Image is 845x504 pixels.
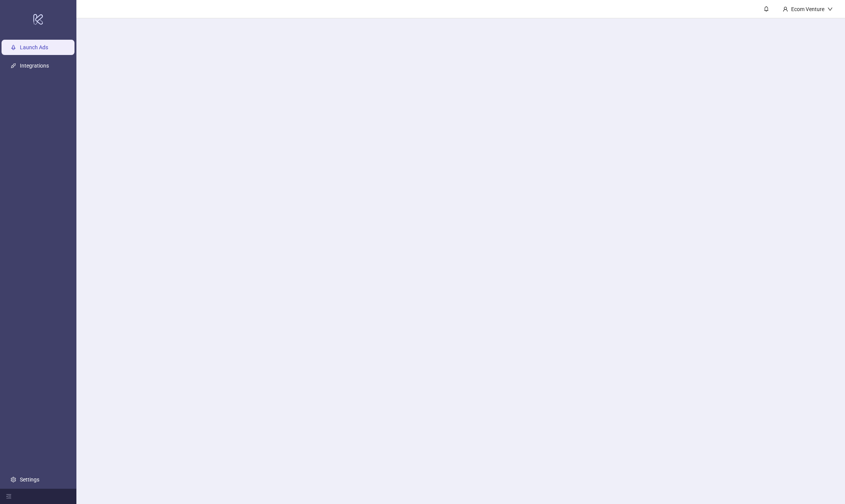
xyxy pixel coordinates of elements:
a: Launch Ads [20,44,48,50]
span: down [827,6,833,12]
a: Settings [20,477,39,483]
span: menu-fold [6,494,11,499]
a: Integrations [20,63,49,69]
span: bell [764,6,769,11]
div: Ecom Venture [788,5,827,13]
span: user [783,6,788,12]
